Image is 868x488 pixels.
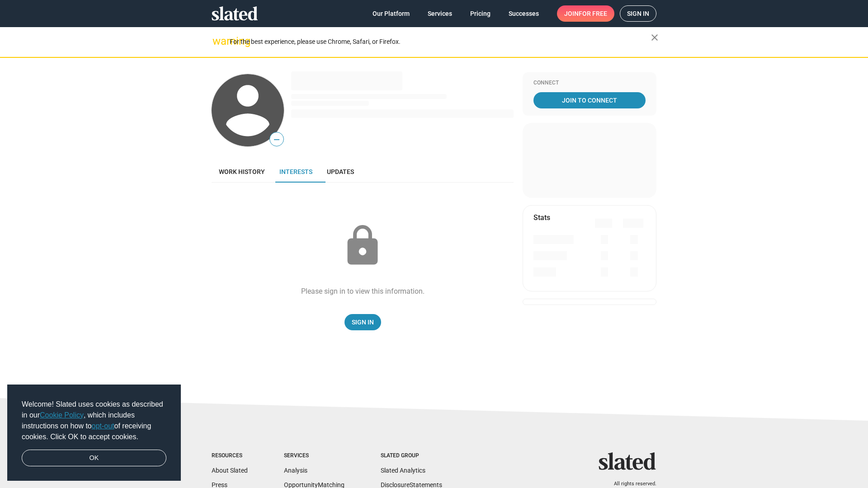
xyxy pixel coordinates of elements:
a: Services [420,5,459,22]
span: Interests [279,168,312,175]
span: Sign in [627,6,649,21]
div: Please sign in to view this information. [301,286,425,296]
a: About Slated [212,467,248,474]
span: — [270,134,283,145]
div: Connect [533,80,646,87]
mat-icon: lock [340,223,385,268]
span: Pricing [470,5,491,22]
span: for free [579,5,607,22]
a: Updates [320,161,361,183]
a: Interests [272,161,320,183]
a: dismiss cookie message [22,450,166,467]
a: opt-out [92,422,114,430]
span: Join [564,5,607,22]
a: Sign in [620,5,656,22]
span: Services [428,5,452,22]
a: Work history [212,161,272,183]
span: Updates [327,168,354,175]
mat-card-title: Stats [533,213,550,222]
a: Our Platform [365,5,417,22]
a: Analysis [284,467,307,474]
span: Our Platform [373,5,410,22]
mat-icon: warning [212,36,223,47]
a: Cookie Policy [40,411,84,419]
div: Slated Group [381,452,442,460]
span: Sign In [352,314,374,330]
div: Services [284,452,344,460]
span: Welcome! Slated uses cookies as described in our , which includes instructions on how to of recei... [22,399,166,442]
a: Successes [501,5,546,22]
a: Slated Analytics [381,467,425,474]
a: Pricing [463,5,498,22]
mat-icon: close [649,32,660,43]
div: For the best experience, please use Chrome, Safari, or Firefox. [230,36,651,48]
div: cookieconsent [7,385,181,481]
div: Resources [212,452,248,460]
span: Join To Connect [535,92,644,108]
span: Successes [509,5,539,22]
span: Work history [219,168,265,175]
a: Join To Connect [533,92,646,108]
a: Joinfor free [557,5,614,22]
a: Sign In [344,314,381,330]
